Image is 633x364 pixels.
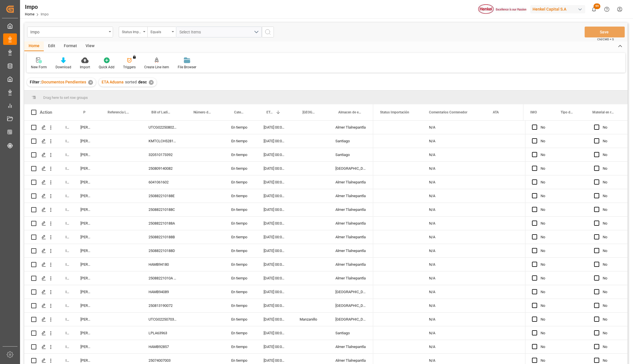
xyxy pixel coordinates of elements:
[224,326,257,340] div: En tiempo
[59,326,74,340] div: In progress
[178,65,196,70] div: File Browser
[329,340,373,353] div: Almer Tlalnepantla
[329,121,373,134] div: Almer Tlalnepantla
[530,4,587,15] button: Henkel Capital S.A
[142,299,184,312] div: 250813190072
[541,217,549,230] div: No
[147,27,176,37] button: open menu
[266,110,273,114] span: ETA Aduana
[59,162,74,175] div: In progress
[329,203,373,216] div: Almer Tlalnepantla
[74,121,98,134] div: [PERSON_NAME]
[224,217,257,230] div: En tiempo
[541,340,549,353] div: No
[525,285,628,299] div: Press SPACE to select this row.
[530,110,537,114] span: IMO
[262,27,274,37] button: search button
[257,189,293,203] div: [DATE] 00:00:00
[329,189,373,203] div: Almer Tlalnepantla
[59,203,74,216] div: In progress
[302,110,316,114] span: [GEOGRAPHIC_DATA] - Locode
[59,134,74,148] div: In progress
[257,299,293,312] div: [DATE] 00:00:00
[493,110,499,114] span: ATA
[24,189,373,203] div: Press SPACE to select this row.
[224,148,257,161] div: En tiempo
[193,110,212,114] span: Número de Contenedor
[59,313,74,326] div: In progress
[24,299,373,313] div: Press SPACE to select this row.
[597,37,614,41] span: Ctrl/CMD + S
[293,313,329,326] div: Manzanillo
[24,134,373,148] div: Press SPACE to select this row.
[24,230,373,244] div: Press SPACE to select this row.
[43,95,88,100] span: Drag here to set row groups
[525,258,628,271] div: Press SPACE to select this row.
[257,134,293,148] div: [DATE] 00:00:00
[525,175,628,189] div: Press SPACE to select this row.
[422,175,486,189] div: N/A
[603,244,621,257] div: No
[329,148,373,161] div: Santiago
[603,162,621,175] div: No
[24,340,373,354] div: Press SPACE to select this row.
[142,340,184,353] div: HAMB92857
[541,258,549,271] div: No
[422,162,486,175] div: N/A
[525,326,628,340] div: Press SPACE to select this row.
[561,110,573,114] span: Tipo de Carga (LCL/FCL)
[525,299,628,313] div: Press SPACE to select this row.
[541,148,549,161] div: No
[25,3,49,11] div: Impo
[59,340,74,353] div: In progress
[122,28,141,35] div: Status Importación
[142,217,184,230] div: 250882210188A
[603,299,621,312] div: No
[24,244,373,258] div: Press SPACE to select this row.
[59,148,74,161] div: In progress
[59,258,74,271] div: In progress
[329,313,373,326] div: [GEOGRAPHIC_DATA]
[74,175,98,189] div: [PERSON_NAME]
[380,110,409,114] span: Status Importación
[24,313,373,326] div: Press SPACE to select this row.
[603,313,621,326] div: No
[24,203,373,217] div: Press SPACE to select this row.
[40,110,52,115] div: Action
[24,326,373,340] div: Press SPACE to select this row.
[224,230,257,244] div: En tiempo
[603,121,621,134] div: No
[31,65,47,70] div: New Form
[603,285,621,299] div: No
[329,271,373,285] div: Almer Tlalnepantla
[422,148,486,161] div: N/A
[478,4,526,14] img: Henkel%20logo.jpg_1689854090.jpg
[74,326,98,340] div: [PERSON_NAME]
[74,271,98,285] div: [PERSON_NAME]
[594,3,600,9] span: 44
[600,3,613,16] button: Help Center
[24,271,373,285] div: Press SPACE to select this row.
[224,299,257,312] div: En tiempo
[88,80,93,85] div: ✕
[224,244,257,257] div: En tiempo
[541,121,549,134] div: No
[24,148,373,162] div: Press SPACE to select this row.
[74,285,98,299] div: [PERSON_NAME]
[142,203,184,216] div: 250882210188C
[224,313,257,326] div: En tiempo
[422,285,486,299] div: N/A
[603,272,621,285] div: No
[422,258,486,271] div: N/A
[603,189,621,203] div: No
[224,121,257,134] div: En tiempo
[257,203,293,216] div: [DATE] 00:00:00
[74,203,98,216] div: [PERSON_NAME]
[525,313,628,326] div: Press SPACE to select this row.
[603,327,621,340] div: No
[24,175,373,189] div: Press SPACE to select this row.
[541,162,549,175] div: No
[142,148,184,161] div: 320510173392
[541,231,549,244] div: No
[541,189,549,203] div: No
